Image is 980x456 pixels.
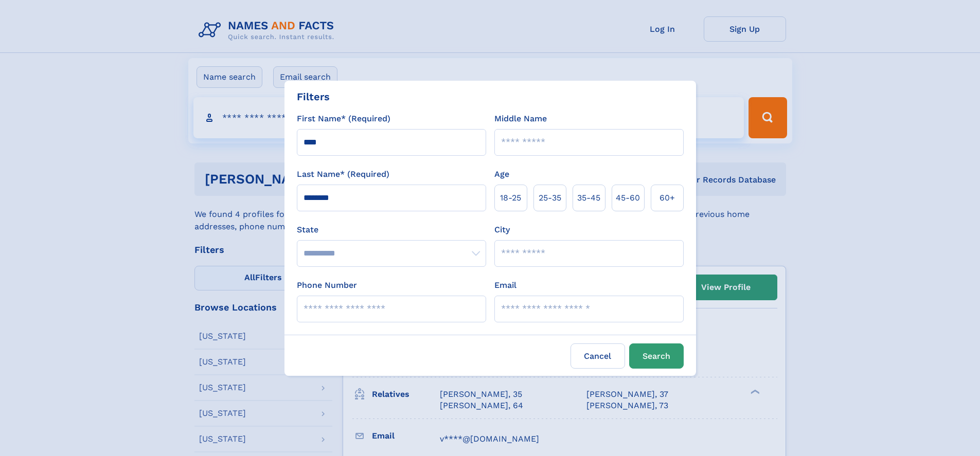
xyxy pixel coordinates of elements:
[500,192,521,204] span: 18‑25
[297,279,357,291] label: Phone Number
[629,343,684,369] button: Search
[297,168,389,180] label: Last Name* (Required)
[539,192,561,204] span: 25‑35
[494,113,547,125] label: Middle Name
[660,192,675,204] span: 60+
[297,113,390,125] label: First Name* (Required)
[577,192,600,204] span: 35‑45
[616,192,640,204] span: 45‑60
[297,89,330,104] div: Filters
[494,224,510,236] label: City
[297,224,486,236] label: State
[571,343,625,369] label: Cancel
[494,168,509,180] label: Age
[494,279,516,291] label: Email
